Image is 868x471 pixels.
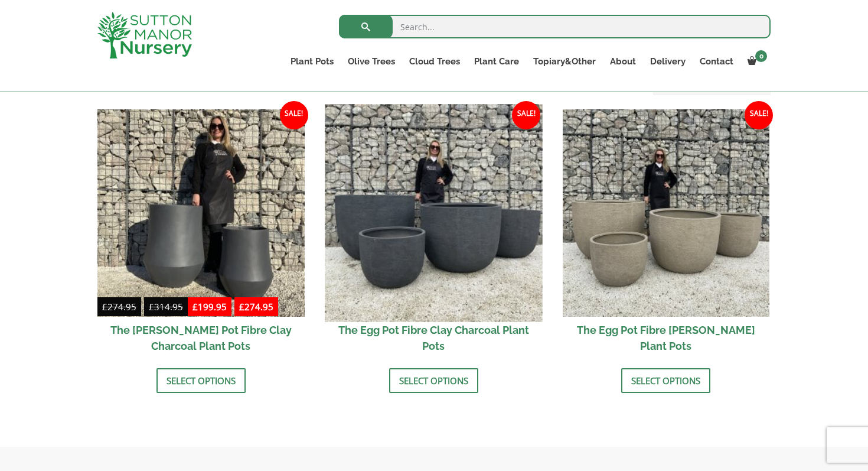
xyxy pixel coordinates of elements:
img: The Egg Pot Fibre Clay Charcoal Plant Pots [325,104,542,321]
a: Sale! £274.95-£314.95 £199.95-£274.95 The [PERSON_NAME] Pot Fibre Clay Charcoal Plant Pots [97,109,305,359]
a: About [603,53,643,70]
del: - [97,300,188,317]
a: Sale! The Egg Pot Fibre Clay Charcoal Plant Pots [330,109,537,359]
a: Plant Pots [283,53,341,70]
input: Search... [339,15,771,38]
img: logo [97,12,192,59]
span: Sale! [745,101,773,129]
h2: The Egg Pot Fibre [PERSON_NAME] Plant Pots [563,317,770,359]
bdi: 199.95 [192,301,227,313]
a: 0 [740,53,771,70]
span: £ [102,301,107,313]
a: Topiary&Other [526,53,603,70]
img: The Egg Pot Fibre Clay Champagne Plant Pots [563,109,770,317]
a: Sale! The Egg Pot Fibre [PERSON_NAME] Plant Pots [563,109,770,359]
a: Delivery [643,53,693,70]
span: Sale! [512,101,540,129]
a: Select options for “The Bien Hoa Pot Fibre Clay Charcoal Plant Pots” [156,368,246,393]
a: Cloud Trees [402,53,467,70]
span: Sale! [280,101,308,129]
img: The Bien Hoa Pot Fibre Clay Charcoal Plant Pots [97,109,305,317]
a: Select options for “The Egg Pot Fibre Clay Charcoal Plant Pots” [389,368,478,393]
h2: The [PERSON_NAME] Pot Fibre Clay Charcoal Plant Pots [97,317,305,359]
a: Olive Trees [341,53,402,70]
h2: The Egg Pot Fibre Clay Charcoal Plant Pots [330,317,537,359]
ins: - [188,300,278,317]
bdi: 314.95 [149,301,183,313]
span: £ [239,301,244,313]
bdi: 274.95 [239,301,273,313]
a: Contact [693,53,740,70]
a: Plant Care [467,53,526,70]
a: Select options for “The Egg Pot Fibre Clay Champagne Plant Pots” [621,368,710,393]
span: £ [149,301,154,313]
bdi: 274.95 [102,301,136,313]
span: 0 [755,50,767,62]
span: £ [192,301,198,313]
